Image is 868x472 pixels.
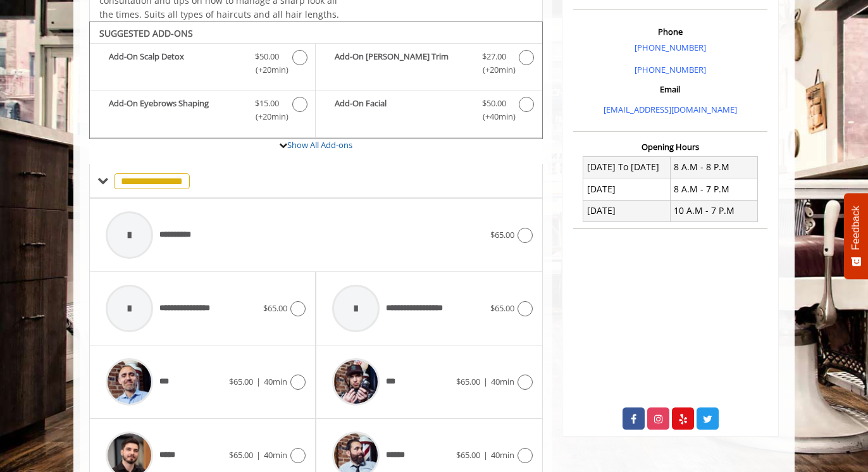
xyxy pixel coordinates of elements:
[490,302,514,314] span: $65.00
[229,449,253,461] span: $65.00
[256,449,261,461] span: |
[109,50,242,77] b: Add-On Scalp Detox
[99,27,193,39] b: SUGGESTED ADD-ONS
[255,50,279,63] span: $50.00
[263,302,287,314] span: $65.00
[256,376,261,387] span: |
[583,178,671,200] td: [DATE]
[322,97,535,127] label: Add-On Facial
[456,449,480,461] span: $65.00
[335,97,469,123] b: Add-On Facial
[456,376,480,387] span: $65.00
[604,104,737,115] a: [EMAIL_ADDRESS][DOMAIN_NAME]
[287,139,352,151] a: Show All Add-ons
[491,449,514,461] span: 40min
[490,229,514,240] span: $65.00
[635,42,706,53] a: [PHONE_NUMBER]
[249,110,286,123] span: (+20min )
[475,110,512,123] span: (+40min )
[844,193,868,279] button: Feedback - Show survey
[576,85,764,94] h3: Email
[670,200,757,221] td: 10 A.M - 7 P.M
[255,97,279,110] span: $15.00
[264,449,287,461] span: 40min
[322,50,535,80] label: Add-On Beard Trim
[670,178,757,200] td: 8 A.M - 7 P.M
[264,376,287,387] span: 40min
[576,27,764,36] h3: Phone
[96,97,309,127] label: Add-On Eyebrows Shaping
[670,156,757,178] td: 8 A.M - 8 P.M
[89,22,543,139] div: The Made Man Master Haircut Add-onS
[249,63,286,77] span: (+20min )
[335,50,469,77] b: Add-On [PERSON_NAME] Trim
[229,376,253,387] span: $65.00
[483,449,488,461] span: |
[583,156,671,178] td: [DATE] To [DATE]
[573,142,767,151] h3: Opening Hours
[483,376,488,387] span: |
[96,50,309,80] label: Add-On Scalp Detox
[491,376,514,387] span: 40min
[482,50,506,63] span: $27.00
[850,206,862,250] span: Feedback
[635,64,706,75] a: [PHONE_NUMBER]
[482,97,506,110] span: $50.00
[583,200,671,221] td: [DATE]
[109,97,242,123] b: Add-On Eyebrows Shaping
[475,63,512,77] span: (+20min )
